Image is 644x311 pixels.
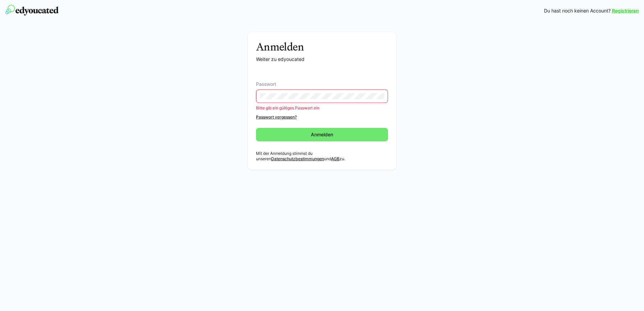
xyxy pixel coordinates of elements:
button: Anmelden [256,128,388,141]
span: Passwort [256,81,276,87]
span: Du hast noch keinen Account? [544,7,611,14]
img: edyoucated [5,5,59,15]
a: Passwort vergessen? [256,114,388,120]
a: AGB [331,156,340,161]
p: Weiter zu edyoucated [256,56,388,63]
span: Bitte gib ein gültiges Passwort ein [256,105,319,110]
span: Anmelden [310,131,334,138]
p: Mit der Anmeldung stimmst du unseren und zu. [256,151,388,162]
h3: Anmelden [256,40,388,53]
a: Registrieren [612,7,639,14]
a: Datenschutzbestimmungen [271,156,324,161]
